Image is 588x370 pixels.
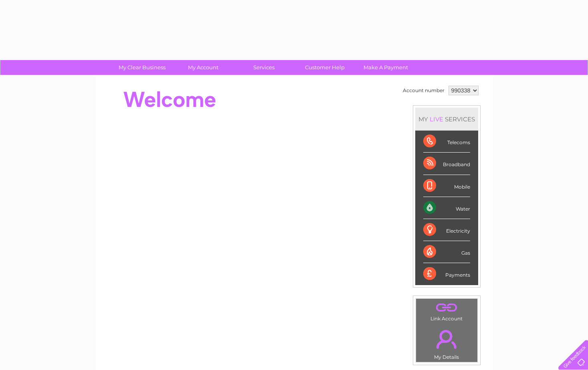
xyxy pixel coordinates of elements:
td: Link Account [416,298,478,324]
a: My Account [170,60,236,75]
a: My Clear Business [109,60,175,75]
td: My Details [416,323,478,362]
div: Telecoms [423,131,470,153]
div: LIVE [428,115,445,123]
div: Electricity [423,219,470,241]
a: . [418,325,475,353]
a: Customer Help [292,60,358,75]
div: Broadband [423,153,470,175]
div: Gas [423,241,470,263]
td: Account number [401,84,447,97]
div: Water [423,197,470,219]
a: Make A Payment [353,60,419,75]
div: MY SERVICES [415,108,478,131]
div: Payments [423,263,470,285]
div: Mobile [423,175,470,197]
a: . [418,301,475,315]
a: Services [231,60,297,75]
